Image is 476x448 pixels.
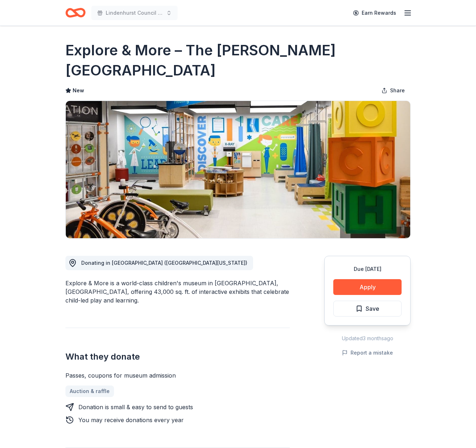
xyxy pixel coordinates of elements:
h2: What they donate [65,351,290,362]
div: Explore & More is a world-class children's museum in [GEOGRAPHIC_DATA], [GEOGRAPHIC_DATA], offeri... [65,279,290,305]
h1: Explore & More – The [PERSON_NAME] [GEOGRAPHIC_DATA] [65,40,411,80]
img: Image for Explore & More – The Ralph C. Wilson, Jr. Children’s Museum [66,101,410,238]
div: Passes, coupons for museum admission [65,371,290,380]
span: Lindenhurst Council of PTA's "Bright Futures" Fundraiser [106,9,163,17]
a: Earn Rewards [349,6,401,19]
button: Apply [333,279,402,295]
button: Lindenhurst Council of PTA's "Bright Futures" Fundraiser [91,6,178,20]
span: Donating in [GEOGRAPHIC_DATA] ([GEOGRAPHIC_DATA][US_STATE]) [81,260,247,266]
button: Save [333,301,402,317]
div: You may receive donations every year [78,416,184,424]
a: Auction & raffle [65,385,114,397]
button: Report a mistake [342,348,393,357]
span: Save [366,304,379,313]
div: Updated 3 months ago [324,334,411,343]
a: Home [65,4,86,21]
div: Due [DATE] [333,265,402,273]
button: Share [376,83,411,98]
span: Share [390,86,405,95]
span: New [73,86,84,95]
div: Donation is small & easy to send to guests [78,403,193,411]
